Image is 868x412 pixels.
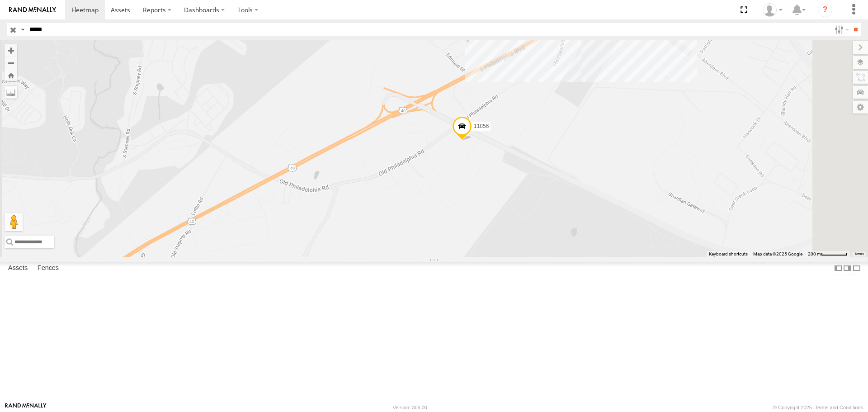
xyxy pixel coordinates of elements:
button: Drag Pegman onto the map to open Street View [5,213,23,231]
label: Fences [33,262,63,275]
div: ryan phillips [759,3,786,17]
span: Map data ©2025 Google [753,251,802,256]
button: Keyboard shortcuts [709,251,748,257]
span: 200 m [808,251,821,256]
label: Dock Summary Table to the Left [834,262,843,275]
img: rand-logo.svg [9,7,56,13]
button: Zoom Home [5,69,17,81]
span: 11856 [474,123,489,129]
label: Hide Summary Table [852,262,861,275]
div: © Copyright 2025 - [773,405,863,410]
a: Visit our Website [5,403,47,412]
div: Version: 306.00 [393,405,427,410]
label: Search Query [19,23,26,36]
button: Zoom in [5,44,17,57]
label: Dock Summary Table to the Right [843,262,852,275]
i: ? [818,3,832,17]
label: Map Settings [853,101,868,114]
button: Zoom out [5,57,17,69]
label: Search Filter Options [831,23,850,36]
label: Measure [5,86,17,99]
button: Map Scale: 200 m per 54 pixels [805,251,850,257]
a: Terms and Conditions [815,405,863,410]
a: Terms (opens in new tab) [854,252,864,256]
label: Assets [4,262,32,275]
